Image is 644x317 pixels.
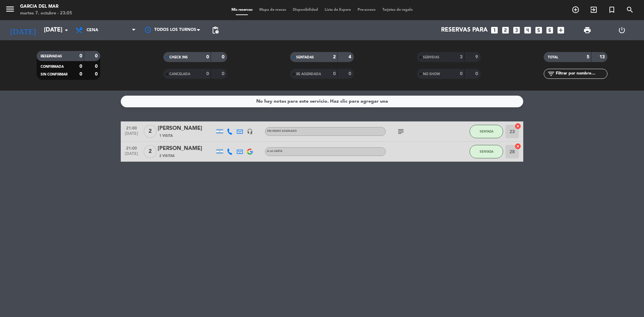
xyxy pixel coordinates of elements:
[321,8,354,12] span: Lista de Espera
[555,70,607,77] input: Filtrar por nombre...
[583,26,591,34] span: print
[95,54,99,58] strong: 0
[333,71,336,76] strong: 0
[545,26,554,35] i: looks_6
[590,6,598,14] i: exit_to_app
[123,124,140,131] span: 21:00
[79,72,82,76] strong: 0
[475,71,479,76] strong: 0
[228,8,256,12] span: Mis reservas
[587,55,589,59] strong: 5
[523,26,532,35] i: looks_4
[480,150,493,153] span: SENTADA
[534,26,543,35] i: looks_5
[379,8,416,12] span: Tarjetas de regalo
[501,26,510,35] i: looks_two
[256,98,388,105] div: No hay notas para este servicio. Haz clic para agregar una
[169,72,190,76] span: CANCELADA
[159,153,175,159] span: 2 Visitas
[169,56,188,59] span: CHECK INS
[41,73,67,76] span: SIN CONFIRMAR
[572,6,580,14] i: add_circle_outline
[87,28,98,33] span: Cena
[475,55,479,59] strong: 9
[222,71,226,76] strong: 0
[423,72,440,76] span: NO SHOW
[5,23,41,38] i: [DATE]
[289,8,321,12] span: Disponibilidad
[480,129,493,133] span: SENTADA
[626,6,634,14] i: search
[123,144,140,152] span: 21:00
[158,144,215,153] div: [PERSON_NAME]
[515,143,521,150] i: cancel
[512,26,521,35] i: looks_3
[604,20,639,40] div: LOG OUT
[95,72,99,76] strong: 0
[354,8,379,12] span: Pre-acceso
[556,26,565,35] i: add_box
[79,54,82,58] strong: 0
[296,56,314,59] span: SENTADAS
[95,64,99,69] strong: 0
[211,26,219,34] span: pending_actions
[20,3,72,10] div: Garcia del Mar
[397,127,405,136] i: subject
[41,65,64,68] span: CONFIRMADA
[441,27,488,34] span: Reservas para
[460,71,463,76] strong: 0
[62,26,70,34] i: arrow_drop_down
[144,145,157,158] span: 2
[256,8,289,12] span: Mapa de mesas
[123,152,140,159] span: [DATE]
[123,131,140,139] span: [DATE]
[618,26,626,34] i: power_settings_new
[470,145,503,158] button: SENTADA
[470,125,503,138] button: SENTADA
[599,55,606,59] strong: 13
[296,72,321,76] span: RE AGENDADA
[267,130,297,133] span: Sin menú asignado
[247,128,253,135] i: headset_mic
[548,56,558,59] span: TOTAL
[247,149,253,155] img: google-logo.png
[267,150,282,153] span: A LA CARTA
[423,56,439,59] span: SERVIDAS
[222,55,226,59] strong: 0
[41,55,62,58] span: RESERVADAS
[490,26,499,35] i: looks_one
[5,4,15,16] button: menu
[608,6,616,14] i: turned_in_not
[348,55,353,59] strong: 4
[159,133,173,139] span: 1 Visita
[348,71,353,76] strong: 0
[158,124,215,133] div: [PERSON_NAME]
[206,55,209,59] strong: 0
[79,64,82,69] strong: 0
[515,123,521,129] i: cancel
[20,10,72,17] div: martes 7. octubre - 23:05
[460,55,463,59] strong: 3
[5,4,15,14] i: menu
[144,125,157,138] span: 2
[206,71,209,76] strong: 0
[547,70,555,78] i: filter_list
[333,55,336,59] strong: 2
